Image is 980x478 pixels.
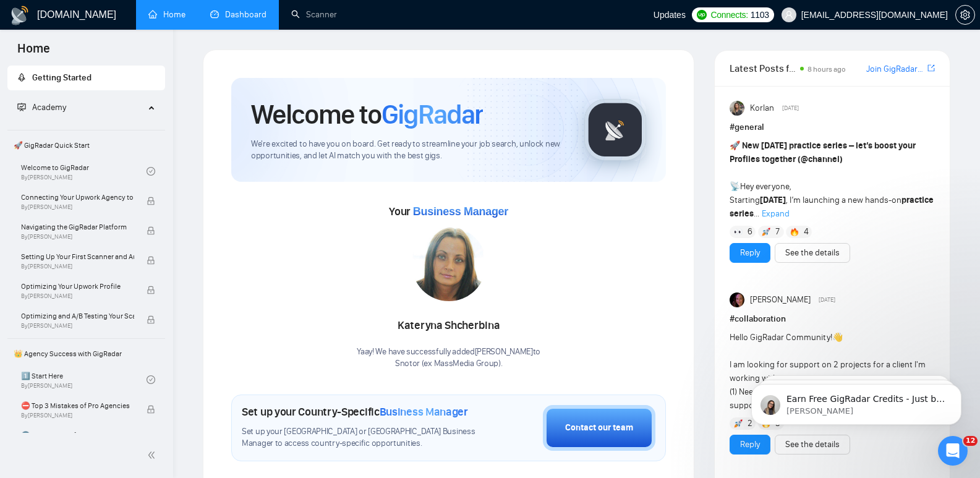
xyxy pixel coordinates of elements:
[17,103,26,111] span: fund-projection-screen
[819,294,835,305] span: [DATE]
[210,9,266,20] a: dashboardDashboard
[734,228,743,236] img: 👀
[9,133,164,158] span: 🚀 GigRadar Quick Start
[21,263,134,270] span: By [PERSON_NAME]
[242,405,468,419] h1: Set up your Country-Specific
[21,280,134,292] span: Optimizing Your Upwork Profile
[543,405,655,451] button: Contact our team
[963,436,978,446] span: 12
[730,140,740,151] span: 🚀
[785,438,840,451] a: See the details
[807,65,846,74] span: 8 hours ago
[147,375,155,384] span: check-circle
[730,140,934,219] span: Hey everyone, Starting , I’m launching a new hands-on ...
[927,62,935,74] a: export
[730,101,744,116] img: Korlan
[750,293,811,307] span: [PERSON_NAME]
[147,405,155,414] span: lock
[740,246,760,260] a: Reply
[21,366,147,393] a: 1️⃣ Start HereBy[PERSON_NAME]
[147,449,160,461] span: double-left
[790,228,799,236] img: 🔥
[357,358,540,370] p: Snotor (ex MassMedia Group) .
[730,332,926,411] span: Hello GigRadar Community! I am looking for support on 2 projects for a client I'm working with. (...
[775,435,850,455] button: See the details
[730,292,744,307] img: Julie McCarter
[357,346,540,370] div: Yaay! We have successfully added [PERSON_NAME] to
[565,421,633,435] div: Contact our team
[584,99,646,161] img: gigradar-logo.png
[17,73,26,82] span: rocket
[357,315,540,336] div: Kateryna Shcherbina
[147,167,155,176] span: check-circle
[730,61,796,76] span: Latest Posts from the GigRadar Community
[785,246,840,260] a: See the details
[730,243,770,263] button: Reply
[804,226,809,238] span: 4
[955,10,975,20] a: setting
[21,233,134,241] span: By [PERSON_NAME]
[21,221,134,233] span: Navigating the GigRadar Platform
[697,10,707,20] img: upwork-logo.png
[762,228,770,236] img: 🚀
[412,227,486,301] img: 1706116680454-multi-23.jpg
[955,5,975,25] button: setting
[413,205,508,218] span: Business Manager
[760,195,786,205] strong: [DATE]
[7,40,60,66] span: Home
[147,226,155,235] span: lock
[654,10,686,20] span: Updates
[710,8,748,22] span: Connects:
[21,158,147,185] a: Welcome to GigRadarBy[PERSON_NAME]
[389,205,508,218] span: Your
[380,405,468,419] span: Business Manager
[9,341,164,366] span: 👑 Agency Success with GigRadar
[10,6,30,25] img: logo
[21,191,134,203] span: Connecting Your Upwork Agency to GigRadar
[251,139,565,162] span: We're excited to have you on board. Get ready to streamline your job search, unlock new opportuni...
[956,10,974,20] span: setting
[21,412,134,419] span: By [PERSON_NAME]
[21,429,134,442] span: 🌚 Rookie Traps for New Agencies
[242,426,481,450] span: Set up your [GEOGRAPHIC_DATA] or [GEOGRAPHIC_DATA] Business Manager to access country-specific op...
[21,310,134,322] span: Optimizing and A/B Testing Your Scanner for Better Results
[251,98,483,131] h1: Welcome to
[32,102,66,113] span: Academy
[21,250,134,263] span: Setting Up Your First Scanner and Auto-Bidder
[381,98,483,131] span: GigRadar
[782,103,799,114] span: [DATE]
[147,197,155,205] span: lock
[730,181,740,192] span: 📡
[148,9,185,20] a: homeHome
[748,226,752,238] span: 6
[21,203,134,211] span: By [PERSON_NAME]
[730,140,916,164] strong: New [DATE] practice series – let’s boost your Profiles together ( )
[866,62,925,76] a: Join GigRadar Slack Community
[938,436,968,466] iframe: Intercom live chat
[801,154,840,164] span: @channel
[21,322,134,330] span: By [PERSON_NAME]
[21,292,134,300] span: By [PERSON_NAME]
[750,101,774,115] span: Korlan
[832,332,843,343] span: 👋
[785,11,793,19] span: user
[751,8,769,22] span: 1103
[147,286,155,294] span: lock
[291,9,337,20] a: searchScanner
[7,66,165,90] li: Getting Started
[762,208,790,219] span: Expand
[32,72,92,83] span: Getting Started
[775,226,780,238] span: 7
[147,315,155,324] span: lock
[147,256,155,265] span: lock
[730,121,935,134] h1: # general
[17,102,66,113] span: Academy
[740,438,760,451] a: Reply
[733,358,980,445] iframe: Intercom notifications повідомлення
[730,312,935,326] h1: # collaboration
[21,399,134,412] span: ⛔ Top 3 Mistakes of Pro Agencies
